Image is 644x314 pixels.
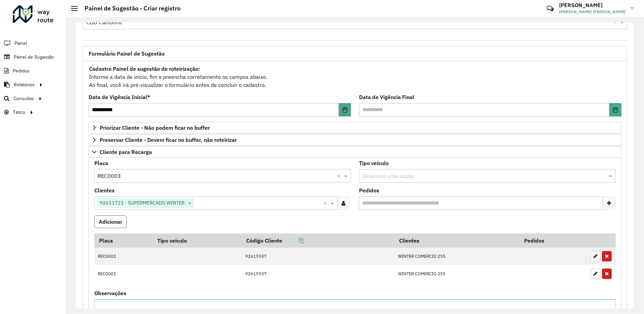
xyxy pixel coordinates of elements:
[100,149,152,155] span: Cliente para Recarga
[100,125,210,130] span: Priorizar Cliente - Não podem ficar no buffer
[94,159,108,167] label: Placa
[241,233,394,248] th: Código Cliente
[13,67,30,74] span: Pedidos
[543,1,557,16] a: Contato Rápido
[359,186,379,194] label: Pedidos
[89,122,621,133] a: Priorizar Cliente - Não podem ficar no buffer
[153,233,241,248] th: Tipo veículo
[13,109,25,116] span: Tático
[241,248,394,265] td: 92615937
[13,95,34,102] span: Consultas
[94,215,127,228] button: Adicionar
[186,199,193,207] span: ×
[78,5,181,12] h2: Painel de Sugestão - Criar registro
[89,65,200,72] strong: Cadastro Painel de sugestão de roteirização:
[89,134,621,146] a: Preservar Cliente - Devem ficar no buffer, não roteirizar
[100,137,237,143] span: Preservar Cliente - Devem ficar no buffer, não roteirizar
[241,265,394,282] td: 92615937
[89,93,150,101] label: Data de Vigência Inicial
[94,265,153,282] td: REC0001
[14,40,27,47] span: Painel
[559,2,625,8] h3: [PERSON_NAME]
[89,146,621,158] a: Cliente para Recarga
[359,93,414,101] label: Data de Vigência Final
[394,248,519,265] td: WINTER COMERCIO 255
[94,289,126,297] label: Observações
[89,64,621,89] div: Informe a data de inicio, fim e preencha corretamente os campos abaixo. Ao final, você irá pré-vi...
[609,103,621,117] button: Choose Date
[559,9,625,15] span: [PERSON_NAME] [PERSON_NAME]
[14,54,54,61] span: Painel de Sugestão
[94,233,153,248] th: Placa
[394,233,519,248] th: Clientes
[359,159,389,167] label: Tipo veículo
[337,172,343,180] span: Clear all
[339,103,351,117] button: Choose Date
[519,233,587,248] th: Pedidos
[14,81,35,88] span: Relatórios
[282,237,304,244] a: Copiar
[94,248,153,265] td: REC0002
[394,265,519,282] td: WINTER COMERCIO 255
[323,199,329,207] span: Clear all
[89,51,165,56] span: Formulário Painel de Sugestão
[98,199,186,207] span: 92611721 - SUPERMERCADO WINTER
[94,186,115,194] label: Clientes
[613,19,619,27] span: Clear all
